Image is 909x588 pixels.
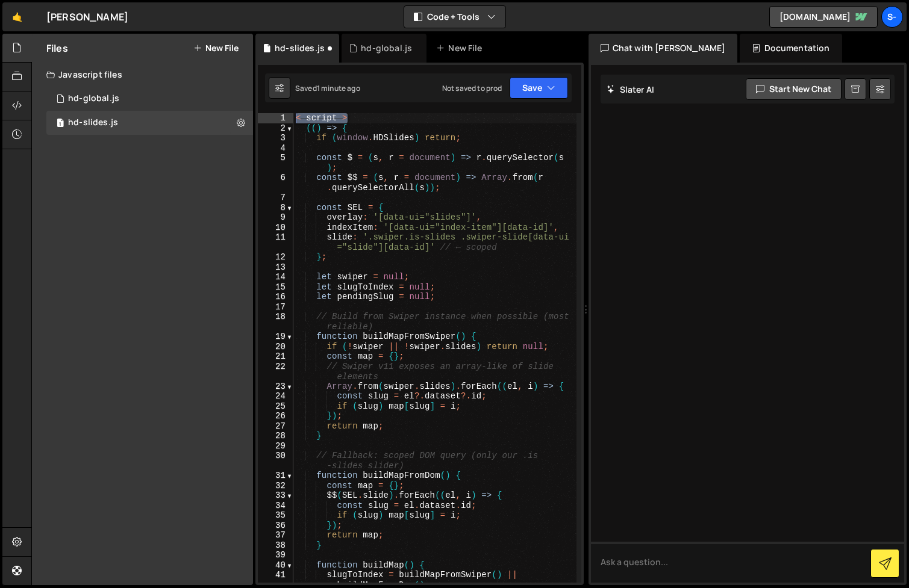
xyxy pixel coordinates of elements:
div: 39 [258,550,293,560]
div: Javascript files [32,63,253,87]
a: [DOMAIN_NAME] [769,6,878,28]
div: 7 [258,193,293,203]
button: Save [510,77,568,99]
div: 20 [258,342,293,352]
div: 1 [258,113,293,123]
div: 35 [258,510,293,521]
div: 14 [258,272,293,282]
div: hd-slides.js [68,117,118,128]
div: 5 [258,153,293,173]
div: hd-slides.js [275,42,325,54]
div: 24 [258,391,293,401]
div: hd-global.js [361,42,412,54]
div: 32 [258,481,293,491]
div: 36 [258,521,293,531]
div: 23 [258,382,293,392]
div: New File [436,42,487,54]
button: New File [193,43,239,53]
div: Saved [295,83,360,93]
span: 1 [57,119,64,129]
div: 16 [258,292,293,302]
h2: Slater AI [607,84,655,95]
div: 30 [258,451,293,471]
div: Not saved to prod [442,83,502,93]
div: 12 [258,252,293,262]
div: 17020/47060.js [46,111,253,135]
div: 38 [258,540,293,551]
a: s- [881,6,903,28]
div: hd-global.js [68,93,119,104]
div: 8 [258,203,293,213]
div: 15 [258,282,293,292]
div: 27 [258,421,293,432]
div: 1 minute ago [317,83,360,93]
div: 17020/46749.js [46,87,253,111]
div: 37 [258,530,293,540]
div: 28 [258,431,293,441]
div: 22 [258,362,293,382]
div: 10 [258,223,293,233]
div: 3 [258,133,293,143]
div: Documentation [740,34,842,63]
div: 33 [258,491,293,501]
div: 13 [258,262,293,273]
div: 4 [258,143,293,153]
button: Code + Tools [404,6,505,28]
div: 25 [258,401,293,412]
div: 31 [258,471,293,481]
div: 18 [258,312,293,332]
button: Start new chat [746,78,842,100]
div: 26 [258,411,293,421]
h2: Files [46,42,68,55]
a: 🤙 [2,2,32,31]
div: 2 [258,123,293,134]
div: 19 [258,332,293,342]
div: Chat with [PERSON_NAME] [589,34,738,63]
div: 17 [258,302,293,312]
div: 40 [258,560,293,571]
div: 21 [258,351,293,362]
div: 11 [258,232,293,252]
div: 6 [258,173,293,193]
div: 29 [258,441,293,451]
div: 34 [258,501,293,511]
div: [PERSON_NAME] [46,10,128,24]
div: 9 [258,212,293,223]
